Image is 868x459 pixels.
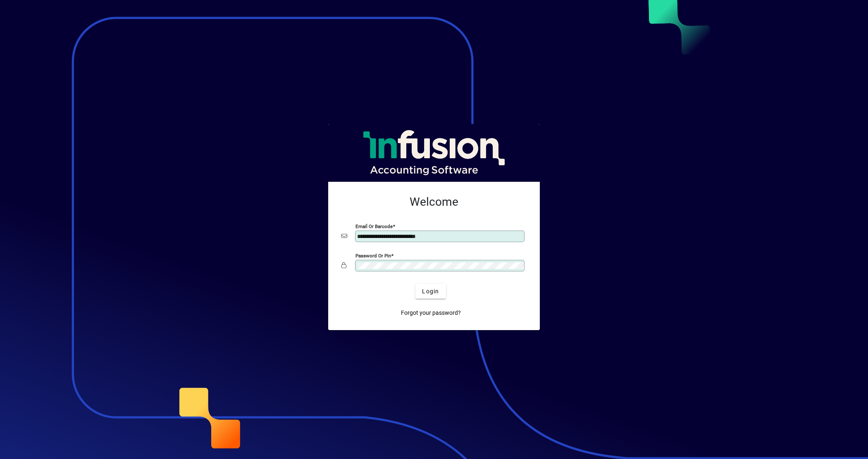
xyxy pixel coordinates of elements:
span: Forgot your password? [401,309,461,317]
a: Forgot your password? [398,305,464,320]
span: Login [422,287,439,296]
mat-label: Email or Barcode [355,224,393,229]
mat-label: Password or Pin [355,253,391,259]
button: Login [415,284,446,299]
h2: Welcome [341,195,527,209]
